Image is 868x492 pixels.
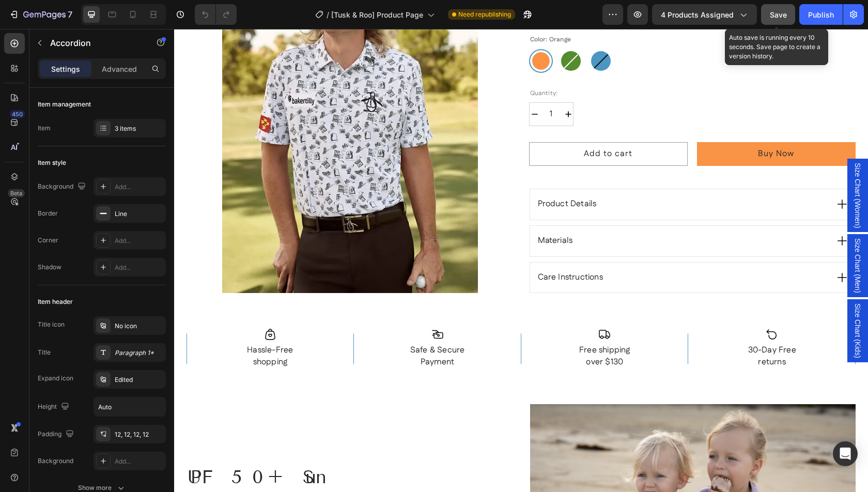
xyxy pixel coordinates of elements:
p: Materials [364,205,399,220]
div: Add to cart [410,119,458,131]
div: Shadow [38,263,61,272]
div: Expand icon [38,374,73,383]
div: Title [38,348,51,357]
button: Save [761,4,795,25]
p: Settings [51,64,80,74]
div: Corner [38,236,58,245]
p: 30-Day Free returns [565,316,630,339]
button: 4 products assigned [652,4,757,25]
p: Advanced [102,64,137,74]
div: Item management [38,100,91,109]
p: Safe & Secure Payment [231,316,296,339]
div: Background [38,180,88,194]
p: Hassle-Free shopping [64,316,129,339]
span: Size Chart (Kids) [678,274,689,329]
p: 7 [68,8,72,21]
button: Buy Now [523,113,681,137]
div: Item header [38,297,73,306]
iframe: Design area [174,29,868,492]
button: increment [389,74,399,97]
div: Add... [115,182,163,192]
div: Title icon [38,320,65,329]
div: Padding [38,427,76,441]
div: 12, 12, 12, 12 [115,430,163,439]
span: Size Chart (Men) [678,209,689,264]
span: 4 products assigned [661,9,734,20]
input: Auto [94,397,165,416]
h2: UPF 50+ Sun Protection [12,436,281,482]
img: gempages_571309908486521728-2ec7b489-1622-4fdf-81bc-339b5cca69a8.svg [257,299,270,312]
div: Beta [8,189,25,197]
a: Size Chart [563,3,593,14]
img: gempages_571309908486521728-75dd611f-724c-4fdd-828c-6bd9aa5b8a88.svg [424,299,437,312]
div: Paragraph 1* [115,348,163,358]
img: gempages_571309908486521728-11b87917-9f0e-4cc3-9d8b-5d450b77ef87.svg [592,299,604,312]
div: 3 items [115,124,163,133]
div: Edited [115,375,163,385]
p: Accordion [50,37,138,49]
div: Item style [38,158,66,167]
div: Border [38,209,58,218]
span: Need republishing [458,10,511,19]
div: Item [38,124,51,133]
button: 7 [4,4,77,25]
div: Background [38,456,73,466]
div: Open Intercom Messenger [833,441,858,466]
div: Add... [115,263,163,272]
p: Free shipping over $130 [398,316,463,339]
p: Care Instructions [364,241,429,256]
span: Size Chart (Women) [678,134,689,199]
div: Undo/Redo [195,4,237,25]
input: quantity [366,74,389,97]
button: Add to cart [355,113,514,137]
p: Quantity: [356,61,681,68]
div: Buy Now [584,119,620,131]
span: / [327,9,329,20]
div: 450 [10,110,25,118]
div: Add... [115,457,163,466]
img: gempages_571309908486521728-976fbfc1-976f-4926-b0fb-78f795608119.svg [90,299,102,312]
div: Add... [115,236,163,245]
button: decrement [355,74,366,97]
div: Line [115,209,163,219]
button: Publish [799,4,843,25]
div: Publish [808,9,834,20]
p: Product Details [364,168,423,183]
div: Height [38,400,71,414]
span: [Tusk & Roo] Product Page [331,9,423,20]
legend: Color: Orange [355,6,398,16]
span: Save [770,10,787,19]
div: No icon [115,321,163,331]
